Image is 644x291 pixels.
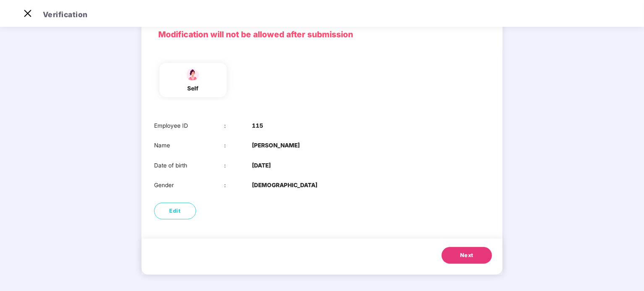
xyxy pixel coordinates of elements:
div: : [224,121,252,130]
span: Edit [170,207,181,215]
button: Edit [154,203,196,219]
div: Date of birth [154,161,224,170]
b: 115 [252,121,263,130]
img: svg+xml;base64,PHN2ZyBpZD0iU3BvdXNlX2ljb24iIHhtbG5zPSJodHRwOi8vd3d3LnczLm9yZy8yMDAwL3N2ZyIgd2lkdG... [183,67,204,82]
b: [DATE] [252,161,271,170]
div: Employee ID [154,121,224,130]
div: Name [154,141,224,150]
span: Next [460,251,474,260]
b: [PERSON_NAME] [252,141,300,150]
p: Modification will not be allowed after submission [158,28,486,41]
div: Gender [154,181,224,190]
div: : [224,141,252,150]
b: [DEMOGRAPHIC_DATA] [252,181,317,190]
button: Next [442,247,492,264]
div: : [224,181,252,190]
div: self [183,84,204,93]
div: : [224,161,252,170]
